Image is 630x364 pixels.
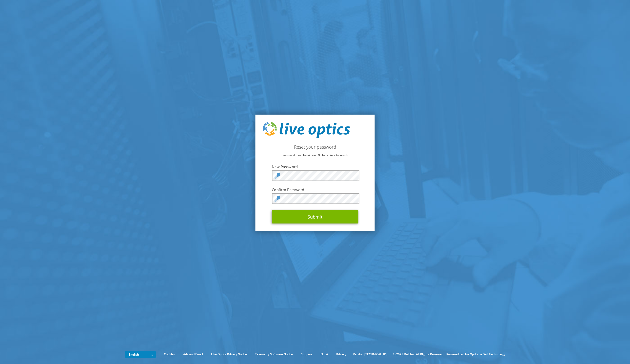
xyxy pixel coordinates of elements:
[317,352,332,357] a: EULA
[179,352,207,357] a: Ads and Email
[446,352,505,357] li: Powered by Live Optics, a Dell Technology
[351,352,390,357] li: Version [TECHNICAL_ID]
[160,352,179,357] a: Cookies
[263,122,350,138] img: live_optics_svg.svg
[263,153,367,158] p: Password must be at least 9 characters in length.
[272,210,358,223] button: Submit
[251,352,296,357] a: Telemetry Software Notice
[263,144,367,150] h2: Reset your password
[272,187,358,192] label: Confirm Password
[333,352,350,357] a: Privacy
[297,352,316,357] a: Support
[391,352,446,357] li: © 2025 Dell Inc. All Rights Reserved
[272,164,358,169] label: New Password
[207,352,251,357] a: Live Optics Privacy Notice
